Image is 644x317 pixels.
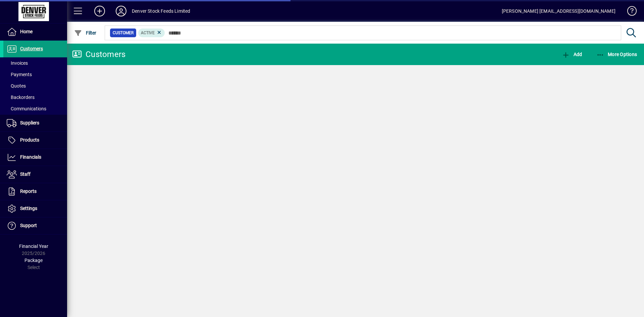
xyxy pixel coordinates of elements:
[3,92,67,103] a: Backorders
[3,132,67,149] a: Products
[132,6,191,16] div: Denver Stock Feeds Limited
[89,5,110,17] button: Add
[20,154,41,160] span: Financials
[595,48,639,60] button: More Options
[3,217,67,234] a: Support
[19,244,48,249] span: Financial Year
[72,49,125,60] div: Customers
[141,31,155,35] span: Active
[20,189,37,194] span: Reports
[3,23,67,40] a: Home
[20,46,43,51] span: Customers
[622,1,636,23] a: Knowledge Base
[3,200,67,217] a: Settings
[562,52,582,57] span: Add
[7,83,26,89] span: Quotes
[3,149,67,166] a: Financials
[20,171,31,177] span: Staff
[3,80,67,92] a: Quotes
[20,29,33,34] span: Home
[7,106,46,111] span: Communications
[7,72,32,77] span: Payments
[72,27,98,39] button: Filter
[3,183,67,200] a: Reports
[502,6,615,16] div: [PERSON_NAME] [EMAIL_ADDRESS][DOMAIN_NAME]
[20,206,37,211] span: Settings
[3,57,67,69] a: Invoices
[74,30,97,36] span: Filter
[24,258,43,263] span: Package
[113,30,133,36] span: Customer
[20,223,37,228] span: Support
[596,52,637,57] span: More Options
[7,60,28,66] span: Invoices
[3,115,67,131] a: Suppliers
[3,69,67,80] a: Payments
[110,5,132,17] button: Profile
[20,120,39,125] span: Suppliers
[138,29,165,37] mat-chip: Activation Status: Active
[3,166,67,183] a: Staff
[7,95,35,100] span: Backorders
[560,48,584,60] button: Add
[3,103,67,114] a: Communications
[20,137,39,143] span: Products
